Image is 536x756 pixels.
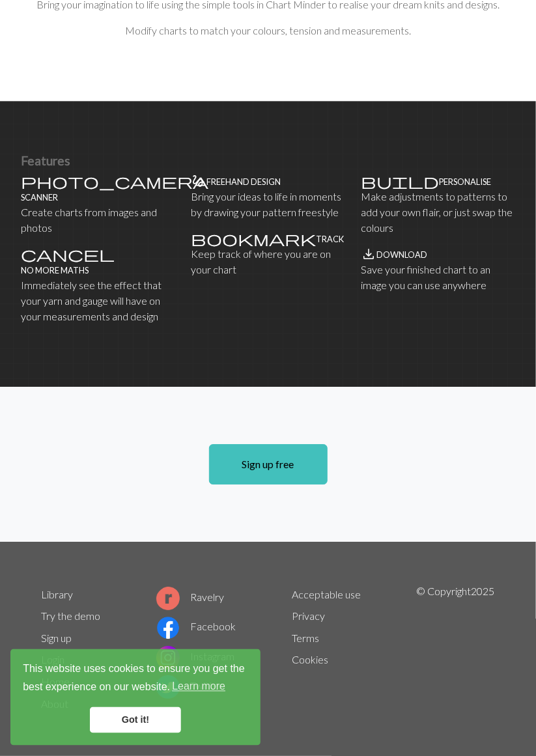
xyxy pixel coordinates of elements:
[361,245,376,263] span: save_alt
[191,189,345,220] p: Bring your ideas to life in moments by drawing your pattern freestyle
[376,250,427,260] h4: Download
[156,587,180,610] img: Ravelry logo
[90,707,181,733] a: dismiss cookie message
[292,609,325,622] a: Privacy
[170,677,227,697] a: learn more about cookies
[21,266,89,275] h4: No more maths
[209,444,328,484] a: Sign up free
[316,234,344,244] h4: Track
[361,189,515,236] p: Make adjustments to patterns to add your own flair, or just swap the colours
[156,591,224,603] a: Ravelry
[21,172,208,190] span: photo_camera
[23,662,248,697] span: This website uses cookies to ensure you get the best experience on our website.
[21,23,515,38] p: Modify charts to match your colours, tension and measurements.
[191,246,345,277] p: Keep track of where you are on your chart
[21,153,515,168] h3: Features
[292,588,361,600] a: Acceptable use
[42,609,101,622] a: Try the demo
[21,204,175,236] p: Create charts from images and photos
[206,177,281,187] h4: Freehand design
[42,632,72,644] a: Sign up
[416,583,494,715] p: © Copyright 2025
[21,277,175,324] p: Immediately see the effect that your yarn and gauge will have on your measurements and design
[361,262,515,293] p: Save your finished chart to an image you can use anywhere
[191,229,316,247] span: bookmark
[292,653,328,665] a: Cookies
[156,646,180,669] img: Instagram logo
[10,649,261,746] div: cookieconsent
[42,588,74,600] a: Library
[361,172,439,190] span: build
[156,620,236,632] a: Facebook
[21,193,58,203] h4: Scanner
[292,632,319,644] a: Terms
[191,172,206,190] span: gesture
[439,177,491,187] h4: Personalise
[156,616,180,639] img: Facebook logo
[21,245,115,263] span: cancel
